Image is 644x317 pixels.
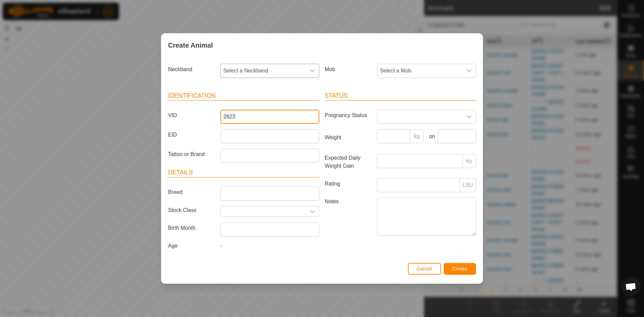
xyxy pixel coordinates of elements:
div: dropdown trigger [306,206,319,217]
div: dropdown trigger [462,110,476,123]
button: Create [444,263,476,275]
div: dropdown trigger [306,64,319,77]
label: on [426,133,435,141]
label: VID [165,110,218,121]
header: Status [325,91,476,101]
button: Cancel [408,263,441,275]
label: Stock Class [165,206,218,214]
header: Details [168,168,319,177]
p-inputgroup-addon: LSU [460,178,476,192]
label: EID [165,129,218,141]
span: Create [452,266,468,271]
label: Expected Daily Weight Gain [322,154,374,170]
label: Mob [322,64,374,75]
p-inputgroup-addon: kg [463,154,476,168]
span: - [220,243,222,249]
span: Create Animal [168,40,213,50]
label: Age [165,242,218,250]
span: Select a Neckband [221,64,306,77]
span: Select a Mob [377,64,462,77]
label: Breed [165,187,218,198]
label: Rating [322,178,374,190]
label: Tattoo or Brand [165,149,218,160]
label: Notes [322,198,374,235]
a: Open chat [621,277,641,297]
header: Identification [168,91,319,101]
p-inputgroup-addon: kg [410,129,424,143]
span: Cancel [417,266,432,271]
div: dropdown trigger [462,64,476,77]
label: Weight [322,129,374,146]
label: Birth Month [165,222,218,234]
label: Neckband [165,64,218,75]
label: Pregnancy Status [322,110,374,121]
